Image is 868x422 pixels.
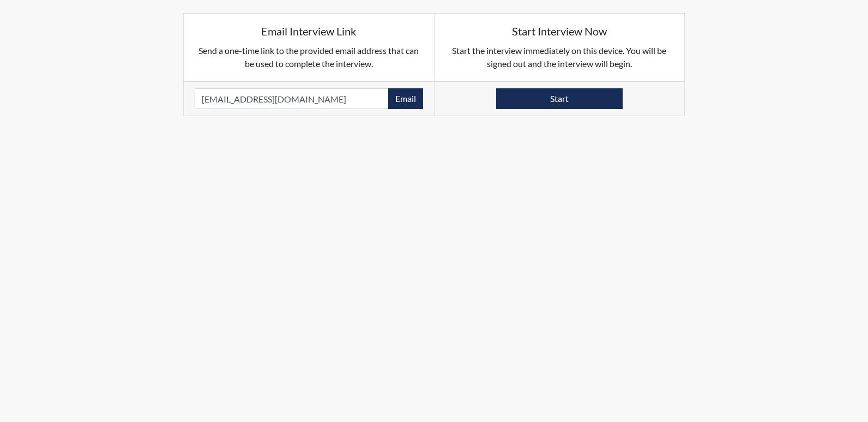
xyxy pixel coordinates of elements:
[195,25,423,38] h5: Email Interview Link
[388,88,423,109] button: Email
[445,25,674,38] h5: Start Interview Now
[195,44,423,70] p: Send a one-time link to the provided email address that can be used to complete the interview.
[445,44,674,70] p: Start the interview immediately on this device. You will be signed out and the interview will begin.
[496,88,623,109] button: Start
[195,88,389,109] input: Email Address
